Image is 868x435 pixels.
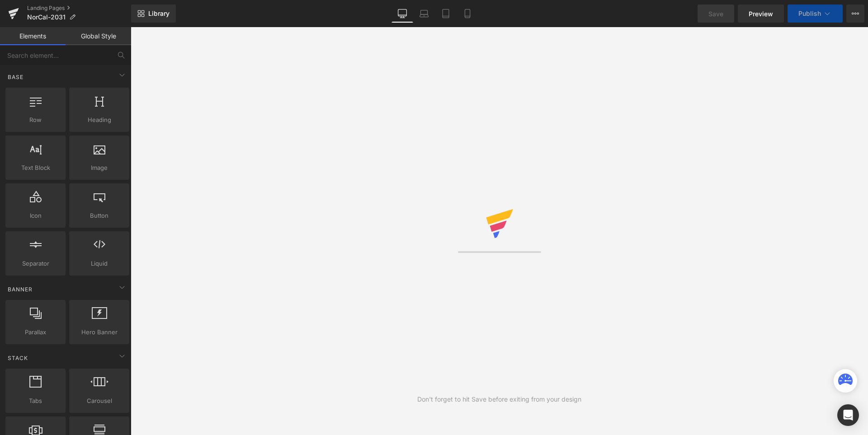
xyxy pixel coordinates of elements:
span: Liquid [72,259,127,268]
span: Publish [798,10,821,17]
a: Tablet [435,5,457,23]
span: Stack [7,354,29,362]
span: Preview [749,9,773,19]
span: Icon [8,211,63,220]
span: Row [8,115,63,125]
a: Global Style [66,27,131,45]
span: Tabs [8,396,63,406]
span: Library [148,9,170,18]
div: Don't forget to hit Save before exiting from your design [417,394,581,404]
a: Landing Pages [27,5,131,12]
span: Hero Banner [72,327,127,337]
span: Carousel [72,396,127,406]
span: Separator [8,259,63,268]
a: Preview [738,5,784,23]
div: Open Intercom Messenger [837,404,859,426]
button: More [846,5,864,23]
span: NorCal-2031 [27,14,66,21]
span: Save [708,9,723,19]
span: Parallax [8,327,63,337]
span: Image [72,163,127,173]
span: Button [72,211,127,220]
button: Publish [788,5,843,23]
span: Text Block [8,163,63,173]
span: Heading [72,115,127,125]
span: Banner [7,285,33,294]
a: Desktop [392,5,413,23]
a: Laptop [413,5,435,23]
a: New Library [131,5,176,23]
a: Mobile [457,5,478,23]
span: Base [7,73,24,81]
